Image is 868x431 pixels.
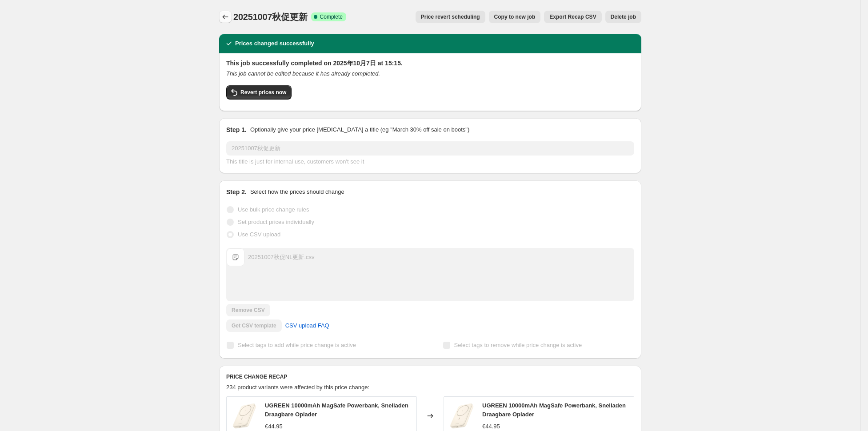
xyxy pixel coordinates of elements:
span: Export Recap CSV [549,13,596,20]
button: Price revert scheduling [416,11,485,23]
button: Copy to new job [489,11,541,23]
span: CSV upload FAQ [285,321,329,330]
button: Delete job [605,11,641,23]
h6: PRICE CHANGE RECAP [226,373,634,380]
span: Delete job [611,13,636,20]
span: Set product prices individually [238,219,314,225]
h2: Step 2. [226,188,247,196]
span: Price revert scheduling [421,13,480,20]
img: ugreen-10000mah-magsafe-powerbank-snelladen-draagbare-oplader-9705671_80x.png [448,403,475,429]
span: Copy to new job [494,13,536,20]
h2: Prices changed successfully [235,39,314,48]
button: Revert prices now [226,85,292,100]
h2: This job successfully completed on 2025年10月7日 at 15:15. [226,59,634,68]
button: Export Recap CSV [544,11,601,23]
span: Revert prices now [240,89,286,96]
div: €44.95 [265,422,283,431]
span: Select tags to remove while price change is active [454,342,582,348]
span: 234 product variants were affected by this price change: [226,384,369,391]
input: 30% off holiday sale [226,141,634,156]
span: UGREEN 10000mAh MagSafe Powerbank, Snelladen Draagbare Oplader [265,402,408,418]
a: CSV upload FAQ [280,319,335,333]
span: Use CSV upload [238,231,280,238]
span: UGREEN 10000mAh MagSafe Powerbank, Snelladen Draagbare Oplader [482,402,626,418]
i: This job cannot be edited because it has already completed. [226,70,380,77]
span: Select tags to add while price change is active [238,342,356,348]
p: Select how the prices should change [250,188,344,196]
p: Optionally give your price [MEDICAL_DATA] a title (eg "March 30% off sale on boots") [250,125,469,134]
span: Complete [320,13,343,20]
div: 20251007秋促NL更新.csv [248,253,315,262]
button: Price change jobs [219,11,232,23]
div: €44.95 [482,422,500,431]
h2: Step 1. [226,125,247,134]
span: This title is just for internal use, customers won't see it [226,158,364,165]
img: ugreen-10000mah-magsafe-powerbank-snelladen-draagbare-oplader-9705671_80x.png [231,403,258,429]
span: Use bulk price change rules [238,206,309,213]
span: 20251007秋促更新 [233,12,308,22]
